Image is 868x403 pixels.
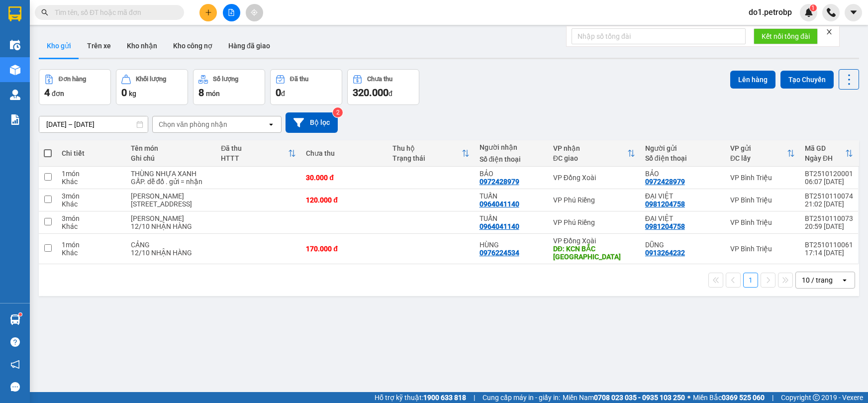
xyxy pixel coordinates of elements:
div: Người gửi [645,144,720,152]
div: Ngày ĐH [805,154,845,162]
div: Khác [62,178,121,186]
div: 06:07 [DATE] [805,178,853,186]
div: DĐ: KCN BẮC ĐỒNG PHÚ [553,245,635,261]
span: Miền Bắc [693,392,765,403]
div: Số điện thoại [480,155,543,163]
div: Mã GD [805,144,845,152]
div: 12/10 NHẬN HÀNG [131,222,211,230]
button: caret-down [845,4,862,21]
div: VP Bình Triệu [730,245,795,253]
sup: 1 [19,313,22,316]
button: Kết nối tổng đài [754,28,818,44]
div: Đã thu [221,144,288,152]
span: đ [281,90,285,98]
button: aim [246,4,263,21]
span: | [474,392,475,403]
div: Thu hộ [392,144,461,152]
div: BT2510120001 [805,170,853,178]
th: Toggle SortBy [725,140,800,167]
div: Số lượng [213,76,238,83]
div: BT2510110074 [805,192,853,200]
div: BẢO [480,170,543,178]
div: THÙNG NHỰA XANH [131,170,211,178]
span: copyright [813,394,820,401]
span: Kết nối tổng đài [762,31,810,42]
div: VP Phú Riềng [553,218,635,226]
div: ĐC giao [553,154,627,162]
img: warehouse-icon [10,40,20,50]
span: plus [205,9,212,16]
button: Tạo Chuyến [780,71,834,89]
img: icon-new-feature [804,8,813,17]
div: VP Bình Triệu [730,196,795,204]
div: 12/10 NHẬN HÀNG [131,249,211,257]
img: warehouse-icon [10,314,20,325]
span: notification [10,360,20,369]
button: Chưa thu320.000đ [347,69,419,105]
div: VP Bình Triệu [730,218,795,226]
strong: 0369 525 060 [722,394,765,402]
div: Khác [62,200,121,208]
span: ⚪️ [687,396,690,400]
span: aim [251,9,258,16]
span: 0 [121,87,127,99]
svg: open [841,276,849,284]
div: 17:14 [DATE] [805,249,853,257]
div: Chọn văn phòng nhận [159,119,227,129]
div: Số điện thoại [645,154,720,162]
div: VP Phú Riềng [553,196,635,204]
div: Đơn hàng [59,76,86,83]
div: CẢNG [131,241,211,249]
div: DŨNG [645,241,720,249]
button: Kho gửi [39,34,79,58]
div: 30.000 đ [306,174,383,182]
div: 20:59 [DATE] [805,222,853,230]
button: Bộ lọc [286,112,338,133]
strong: 0708 023 035 - 0935 103 250 [594,394,685,402]
th: Toggle SortBy [800,140,858,167]
div: HTTT [221,154,288,162]
span: 1 [811,4,815,11]
div: Khác [62,249,121,257]
img: logo-vxr [8,6,21,21]
img: solution-icon [10,114,20,125]
div: 0976224534 [480,249,519,257]
div: VP gửi [730,144,787,152]
button: file-add [223,4,240,21]
input: Nhập số tổng đài [572,28,746,44]
span: 320.000 [353,87,388,99]
div: ĐẠI VIỆT [645,214,720,222]
span: message [10,382,20,392]
span: caret-down [849,8,858,17]
div: 0972428979 [480,178,519,186]
span: đ [388,90,392,98]
div: BẢO [645,170,720,178]
span: món [206,90,220,98]
div: 170.000 đ [306,245,383,253]
span: search [41,9,48,16]
div: 1 món [62,170,121,178]
div: TUẤN [480,214,543,222]
div: ĐC lấy [730,154,787,162]
div: Ghi chú [131,154,211,162]
div: 120.000 đ [306,196,383,204]
strong: 1900 633 818 [423,394,466,402]
span: | [772,392,773,403]
span: Cung cấp máy in - giấy in: [482,392,560,403]
div: THÙNG SƠN [131,214,211,222]
div: 21:02 [DATE] [805,200,853,208]
div: VP Bình Triệu [730,174,795,182]
span: 0 [276,87,281,99]
th: Toggle SortBy [548,140,640,167]
button: Lên hàng [730,71,775,89]
button: plus [199,4,217,21]
div: Chi tiết [62,149,121,157]
span: đơn [52,90,64,98]
img: warehouse-icon [10,65,20,75]
div: VP Đồng Xoài [553,237,635,245]
div: 0981204758 [645,200,685,208]
div: Trạng thái [392,154,461,162]
div: VP nhận [553,144,627,152]
div: THÙNG SƠN [131,192,211,200]
div: BT2510110061 [805,241,853,249]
